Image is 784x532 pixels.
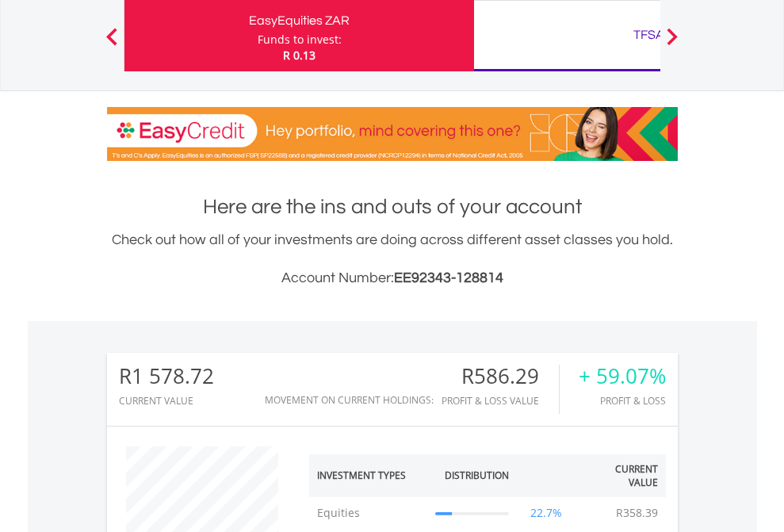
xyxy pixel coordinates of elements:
[107,229,678,289] div: Check out how all of your investments are doing across different asset classes you hold.
[107,193,678,221] h1: Here are the ins and outs of your account
[445,469,509,482] div: Distribution
[96,36,128,52] button: Previous
[442,396,559,406] div: Profit & Loss Value
[119,396,214,406] div: CURRENT VALUE
[134,10,465,32] div: EasyEquities ZAR
[517,497,576,529] td: 22.7%
[442,365,559,388] div: R586.29
[265,395,434,405] div: Movement on Current Holdings:
[579,365,666,388] div: + 59.07%
[107,267,678,289] h3: Account Number:
[394,270,503,285] span: EE92343-128814
[283,48,316,63] span: R 0.13
[258,32,342,48] div: Funds to invest:
[656,36,688,52] button: Next
[107,107,678,161] img: EasyCredit Promotion Banner
[608,497,666,529] td: R358.39
[119,365,214,388] div: R1 578.72
[576,454,666,497] th: Current Value
[579,396,666,406] div: Profit & Loss
[309,497,428,529] td: Equities
[309,454,428,497] th: Investment Types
